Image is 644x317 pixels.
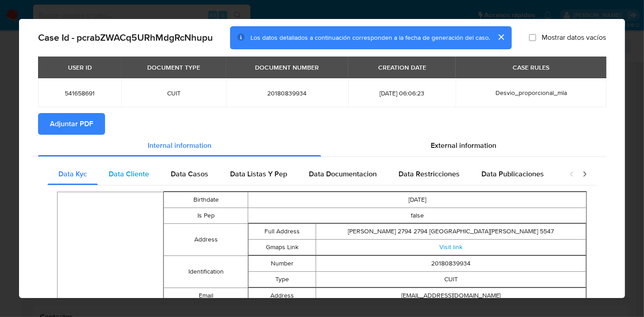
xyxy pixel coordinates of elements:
div: Detailed info [38,135,606,156]
span: Adjuntar PDF [50,114,93,134]
span: Data Kyc [58,169,87,179]
span: External information [431,140,496,151]
div: closure-recommendation-modal [19,19,625,298]
a: Visit link [439,242,462,251]
td: Gmaps Link [249,239,316,255]
td: Address [163,223,248,255]
td: Full Address [249,223,316,239]
td: Identification [163,255,248,288]
span: [DATE] 06:06:23 [359,89,445,97]
div: CREATION DATE [373,60,432,75]
td: Is Pep [163,208,248,223]
span: Mostrar datos vacíos [542,33,606,42]
span: 20180839934 [237,89,337,97]
span: Data Documentacion [309,169,377,179]
td: Number [249,255,316,271]
button: Cerrar ventana [604,12,612,20]
td: false [248,208,586,223]
div: USER ID [62,60,97,75]
td: 20180839934 [316,255,586,271]
span: 541658691 [49,89,111,97]
button: Adjuntar PDF [38,113,105,135]
span: Data Casos [171,169,208,179]
td: [DATE] [248,192,586,208]
td: CUIT [316,271,586,287]
td: Birthdate [163,192,248,208]
div: CASE RULES [507,60,555,75]
div: DOCUMENT TYPE [142,60,206,75]
td: Email [163,288,248,304]
td: Type [249,271,316,287]
div: DOCUMENT NUMBER [250,60,325,75]
td: Address [249,288,316,303]
span: Data Listas Y Pep [230,169,287,179]
td: [EMAIL_ADDRESS][DOMAIN_NAME] [316,288,586,303]
button: cerrar [490,26,512,48]
span: Desvio_proporcional_mla [495,88,567,97]
span: CUIT [132,89,215,97]
span: Data Cliente [109,169,149,179]
h2: Case Id - pcrabZWACq5URhMdgRcNhupu [38,32,213,43]
input: Mostrar datos vacíos [529,34,536,41]
span: Internal information [148,140,211,151]
span: Data Restricciones [399,169,460,179]
td: [PERSON_NAME] 2794 2794 [GEOGRAPHIC_DATA][PERSON_NAME] 5547 [316,223,586,239]
div: Detailed internal info [48,163,560,185]
span: Data Publicaciones [481,169,544,179]
span: Los datos detallados a continuación corresponden a la fecha de generación del caso. [250,33,490,42]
